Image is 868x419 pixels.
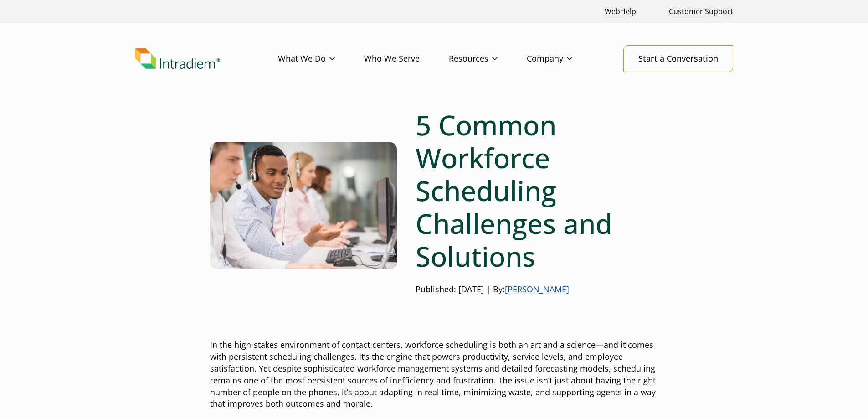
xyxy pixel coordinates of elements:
[416,109,658,273] h1: 5 Common Workforce Scheduling Challenges and Solutions
[623,45,733,72] a: Start a Conversation
[210,339,658,410] p: In the high-stakes environment of contact centers, workforce scheduling is both an art and a scie...
[505,284,569,295] a: [PERSON_NAME]
[665,2,737,21] a: Customer Support
[527,46,601,72] a: Company
[278,46,364,72] a: What We Do
[135,48,278,69] a: Link to homepage of Intradiem
[364,46,449,72] a: Who We Serve
[449,46,527,72] a: Resources
[135,48,220,69] img: Intradiem
[416,284,658,295] p: Published: [DATE] | By:
[601,2,640,21] a: Link opens in a new window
